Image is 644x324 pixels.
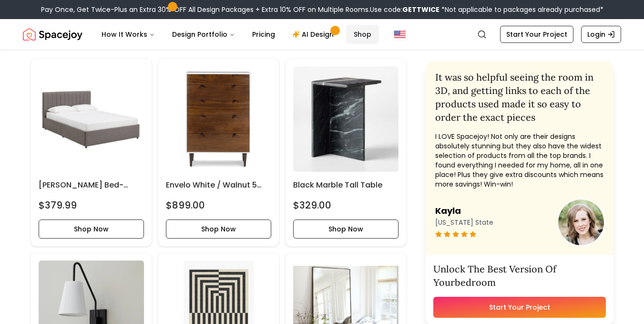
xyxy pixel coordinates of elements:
nav: Main [94,25,379,44]
nav: Global [23,19,621,50]
a: Envelo White / Walnut 5 Drawer Dresser imageEnvelo White / Walnut 5 Drawer Dresser$899.00Shop Now [158,58,279,247]
h4: $899.00 [166,199,205,212]
div: Envelo White / Walnut 5 Drawer Dresser [158,58,279,247]
b: GETTWICE [402,5,440,14]
img: Envelo White / Walnut 5 Drawer Dresser image [166,66,271,172]
a: Start Your Project [433,297,606,318]
p: I LOVE Spacejoy! Not only are their designs absolutely stunning but they also have the widest sel... [435,132,604,189]
h2: It was so helpful seeing the room in 3D, and getting links to each of the products used made it s... [435,71,604,124]
h3: Unlock The Best Version Of Your bedroom [433,262,606,289]
button: Shop Now [166,219,271,239]
a: AI Design [285,25,344,44]
h4: $329.00 [293,199,331,212]
img: United States [394,29,406,40]
h3: Kayla [435,204,493,218]
a: Pricing [245,25,283,44]
img: user image [558,199,604,245]
h6: Envelo White / Walnut 5 Drawer Dresser [166,179,271,191]
div: Cletus Bed-Queen [31,58,152,247]
a: Spacejoy [23,25,82,44]
a: Login [581,26,621,43]
h4: $379.99 [39,199,77,212]
div: Pay Once, Get Twice-Plus an Extra 30% OFF All Design Packages + Extra 10% OFF on Multiple Rooms. [41,5,603,14]
button: Shop Now [293,219,399,239]
span: Use code: [370,5,440,14]
div: Black Marble Tall Table [285,58,407,247]
button: How It Works [94,25,163,44]
img: Cletus Bed-Queen image [39,66,144,172]
p: [US_STATE] State [435,218,493,227]
img: Black Marble Tall Table image [293,66,399,172]
h6: [PERSON_NAME] Bed-Queen [39,179,144,191]
span: *Not applicable to packages already purchased* [440,5,603,14]
a: Cletus Bed-Queen image[PERSON_NAME] Bed-Queen$379.99Shop Now [31,58,152,247]
h6: Black Marble Tall Table [293,179,399,191]
a: Shop [346,25,379,44]
a: Start Your Project [500,26,573,43]
a: Black Marble Tall Table imageBlack Marble Tall Table$329.00Shop Now [285,58,407,247]
button: Shop Now [39,219,144,239]
button: Design Portfolio [164,25,243,44]
img: Spacejoy Logo [23,25,82,44]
